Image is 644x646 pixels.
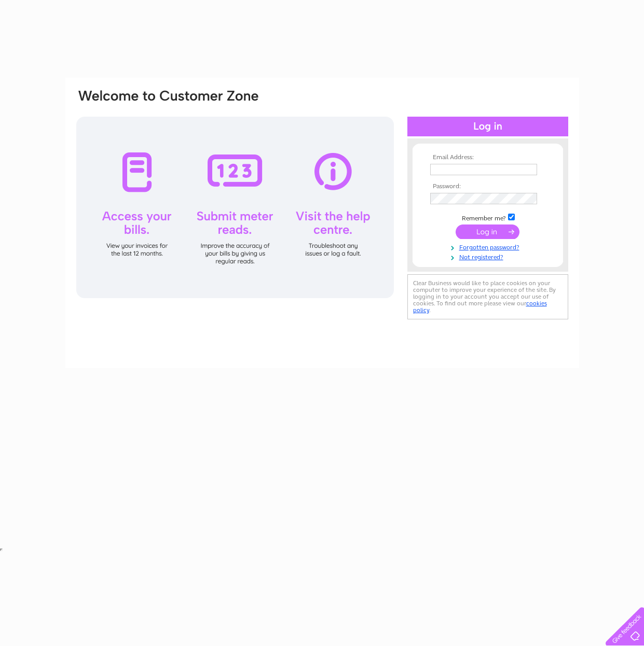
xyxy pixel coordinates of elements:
th: Email Address: [428,154,548,161]
a: Forgotten password? [430,242,548,251]
td: Remember me? [428,212,548,222]
a: Not registered? [430,251,548,261]
div: Clear Business would like to place cookies on your computer to improve your experience of the sit... [407,274,568,319]
a: cookies policy [413,300,547,314]
input: Submit [456,224,519,239]
th: Password: [428,183,548,190]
